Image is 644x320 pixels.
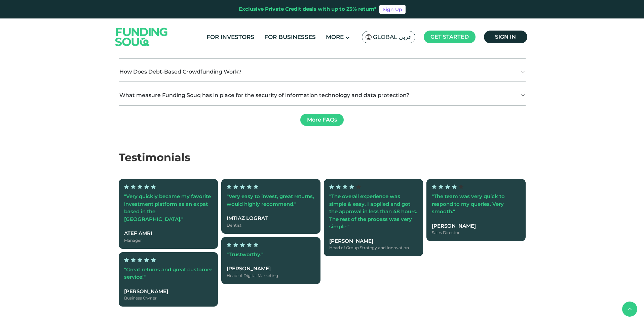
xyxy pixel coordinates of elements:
[495,34,516,40] span: Sign in
[119,38,526,58] button: Why Choose Funding Souq?
[432,193,505,215] span: "The team was very quick to respond to my queries. Very smooth."
[227,251,263,257] span: "Trustworthy."
[205,32,256,43] a: For Investors
[622,302,637,317] button: back
[124,237,213,243] div: Manager
[379,5,406,14] a: Sign Up
[432,230,520,236] div: Sales Director
[124,266,212,280] span: "Great returns and great customer service!"
[227,265,315,273] div: [PERSON_NAME]
[329,193,417,230] span: "The overall experience was simple & easy. I applied and got the approval in less than 48 hours. ...
[124,287,213,295] div: [PERSON_NAME]
[329,245,418,251] div: Head of Group Strategy and Innovation
[119,85,526,105] button: What measure Funding Souq has in place for the security of information technology and data protec...
[119,62,526,82] button: How Does Debt-Based Crowdfunding Work?
[227,222,315,228] div: Dentist
[326,34,344,40] span: More
[119,151,190,164] span: Testimonials
[300,114,344,126] a: More FAQs
[227,272,315,278] div: Head of Digital Marketing
[373,33,412,41] span: Global عربي
[227,193,314,207] span: "Very easy to invest, great returns, would highly recommend."
[432,222,520,230] div: [PERSON_NAME]
[484,31,527,43] a: Sign in
[239,5,377,13] div: Exclusive Private Credit deals with up to 23% return*
[124,230,213,237] div: Atef Amri
[263,32,317,43] a: For Businesses
[109,20,175,54] img: Logo
[124,295,213,301] div: Business Owner
[227,215,315,222] div: Imtiaz Lograt
[329,237,418,245] div: [PERSON_NAME]
[430,34,469,40] span: Get started
[124,193,211,222] span: "Very quickly became my favorite investment platform as an expat based in the [GEOGRAPHIC_DATA]."
[366,34,372,40] img: SA Flag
